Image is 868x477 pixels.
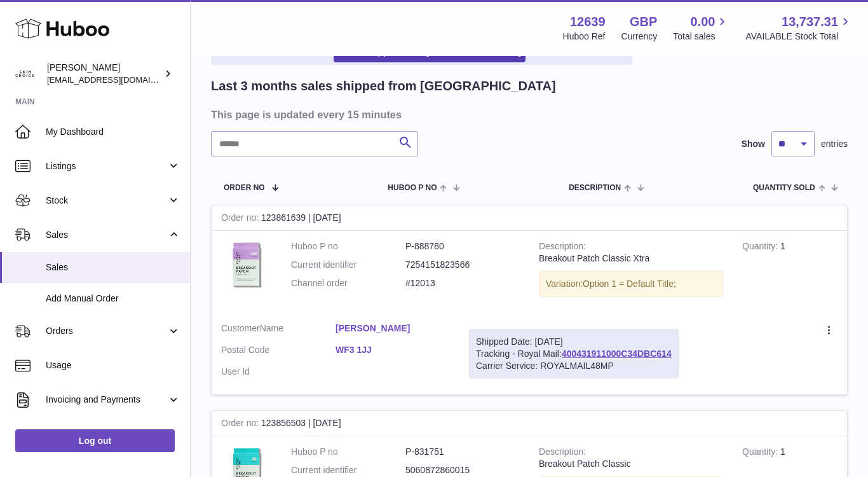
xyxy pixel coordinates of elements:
[621,31,658,43] div: Currency
[221,322,336,338] dt: Name
[291,464,405,476] dt: Current identifier
[539,271,723,297] div: Variation:
[46,261,180,273] span: Sales
[291,259,405,271] dt: Current identifier
[221,344,336,359] dt: Postal Code
[212,205,847,231] div: 123861639 | [DATE]
[821,138,848,150] span: entries
[47,62,161,86] div: [PERSON_NAME]
[211,78,556,95] h2: Last 3 months sales shipped from [GEOGRAPHIC_DATA]
[476,336,672,348] div: Shipped Date: [DATE]
[782,13,838,31] span: 13,737.31
[46,293,180,305] span: Add Manual Order
[46,394,167,406] span: Invoicing and Payments
[691,13,715,31] span: 0.00
[745,31,853,43] span: AVAILABLE Stock Total
[570,13,606,31] strong: 12639
[15,64,34,83] img: admin@skinchoice.com
[221,418,261,431] strong: Order no
[476,360,672,372] div: Carrier Service: ROYALMAIL48MP
[562,349,672,359] a: 400431911000C34DBC614
[742,446,780,460] strong: Quantity
[733,231,847,313] td: 1
[673,13,729,43] a: 0.00 Total sales
[569,184,621,192] span: Description
[221,366,336,378] dt: User Id
[15,429,175,452] a: Log out
[291,277,405,289] dt: Channel order
[539,446,586,460] strong: Description
[212,411,847,436] div: 123856503 | [DATE]
[46,359,180,371] span: Usage
[47,74,187,85] span: [EMAIL_ADDRESS][DOMAIN_NAME]
[405,277,520,289] dd: #12013
[742,138,765,150] label: Show
[539,241,586,254] strong: Description
[211,107,844,121] h3: This page is updated every 15 minutes
[336,322,450,335] a: [PERSON_NAME]
[630,13,657,31] strong: GBP
[673,31,729,43] span: Total sales
[539,458,723,470] div: Breakout Patch Classic
[291,446,405,458] dt: Huboo P no
[221,240,272,291] img: 126391698402395.jpg
[46,126,180,138] span: My Dashboard
[221,212,261,226] strong: Order no
[469,329,679,379] div: Tracking - Royal Mail:
[745,13,853,43] a: 13,737.31 AVAILABLE Stock Total
[583,279,676,289] span: Option 1 = Default Title;
[742,241,780,254] strong: Quantity
[563,31,606,43] div: Huboo Ref
[405,259,520,271] dd: 7254151823566
[221,323,260,333] span: Customer
[46,229,167,241] span: Sales
[46,195,167,207] span: Stock
[405,446,520,458] dd: P-831751
[753,184,815,192] span: Quantity Sold
[388,184,437,192] span: Huboo P no
[46,160,167,172] span: Listings
[539,252,723,265] div: Breakout Patch Classic Xtra
[291,240,405,252] dt: Huboo P no
[224,184,265,192] span: Order No
[405,464,520,476] dd: 5060872860015
[405,240,520,252] dd: P-888780
[336,344,450,356] a: WF3 1JJ
[46,325,167,337] span: Orders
